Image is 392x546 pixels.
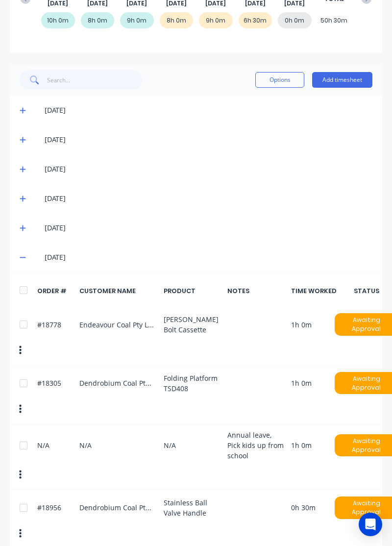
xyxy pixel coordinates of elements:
div: [DATE] [45,105,372,116]
div: 0h 0m [278,12,312,28]
div: 9h 0m [120,12,154,28]
div: 50h 30m [318,12,351,28]
div: PRODUCT [164,286,222,296]
button: Options [255,72,304,88]
div: TIME WORKED [291,286,355,296]
div: STATUS [360,286,372,296]
div: [DATE] [45,164,372,174]
button: Add timesheet [312,72,372,88]
div: [DATE] [45,134,372,145]
div: [DATE] [45,252,372,263]
div: 9h 0m [199,12,233,28]
div: [DATE] [45,223,372,233]
div: 6h 30m [239,12,272,28]
div: ORDER # [37,286,74,296]
div: 8h 0m [81,12,115,28]
div: Open Intercom Messenger [359,513,382,536]
div: CUSTOMER NAME [79,286,158,296]
input: Search... [47,70,143,90]
div: NOTES [227,286,286,296]
div: 8h 0m [160,12,194,28]
div: 10h 0m [41,12,75,28]
div: [DATE] [45,193,372,204]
